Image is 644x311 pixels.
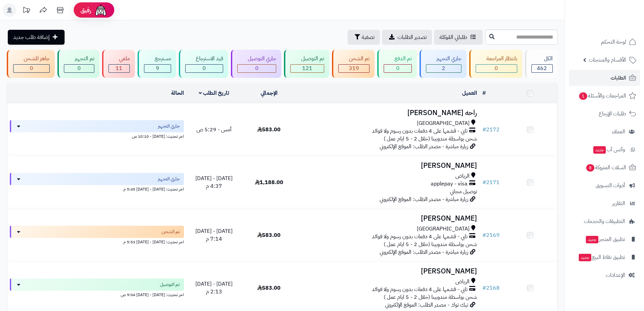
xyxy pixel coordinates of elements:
a: لوحة التحكم [569,34,640,50]
span: تابي - قسّمها على 4 دفعات بدون رسوم ولا فوائد [372,127,468,135]
img: logo-2.png [598,13,638,27]
div: 121 [291,65,324,72]
a: الحالة [171,89,184,97]
a: قيد الاسترجاع 0 [177,50,230,78]
span: [GEOGRAPHIC_DATA] [417,119,470,127]
a: مسترجع 9 [136,50,177,78]
span: شحن بواسطة مندوبينا (خلال 2 - 5 ايام عمل ) [384,135,477,143]
span: تابي - قسّمها على 4 دفعات بدون رسوم ولا فوائد [372,286,468,293]
a: الكل462 [524,50,559,78]
a: تطبيق نقاط البيعجديد [569,249,640,265]
span: جديد [586,236,598,243]
div: اخر تحديث: [DATE] - [DATE] 5:45 م [10,185,184,192]
a: الإعدادات [569,267,640,283]
span: جاري التجهيز [158,123,180,130]
span: 0 [30,64,33,72]
span: تصدير الطلبات [398,33,427,41]
a: # [482,89,486,97]
a: السلات المتروكة8 [569,159,640,176]
a: تطبيق المتجرجديد [569,231,640,247]
a: العملاء [569,124,640,140]
a: الطلبات [569,70,640,86]
a: الإجمالي [261,89,278,97]
span: السلات المتروكة [586,163,626,172]
span: تم التوصيل [160,281,180,288]
span: # [482,178,486,186]
span: 583.00 [257,231,281,239]
a: جاري التوصيل 0 [230,50,283,78]
h3: [PERSON_NAME] [299,267,477,275]
span: طلباتي المُوكلة [439,33,467,41]
h3: [PERSON_NAME] [299,215,477,222]
span: زيارة مباشرة - مصدر الطلب: الموقع الإلكتروني [380,248,468,256]
span: وآتس آب [593,145,625,154]
span: 0 [77,64,81,72]
span: [DATE] - [DATE] 2:13 م [195,280,233,296]
span: توصيل مجاني [450,187,477,196]
span: [DATE] - [DATE] 7:14 م [195,227,233,243]
button: تصفية [348,30,380,45]
a: بانتظار المراجعة 0 [468,50,523,78]
span: رفيق [80,6,91,14]
span: 0 [202,64,206,72]
span: الأقسام والمنتجات [589,55,626,65]
div: قيد الاسترجاع [185,55,223,63]
span: زيارة مباشرة - مصدر الطلب: الموقع الإلكتروني [380,195,468,203]
a: جاهز للشحن 0 [5,50,56,78]
a: التقارير [569,195,640,212]
div: جاهز للشحن [13,55,50,63]
a: المراجعات والأسئلة1 [569,88,640,104]
span: تم الشحن [162,228,180,235]
span: أدوات التسويق [596,181,625,190]
div: 11 [109,65,129,72]
a: تم الدفع 0 [376,50,418,78]
a: العميل [462,89,477,97]
span: تصفية [362,33,375,41]
a: #2171 [482,178,500,186]
span: 0 [495,64,498,72]
a: تم التوصيل 121 [283,50,330,78]
div: ملغي [109,55,130,63]
span: شحن بواسطة مندوبينا (خلال 2 - 5 ايام عمل ) [384,240,477,248]
a: طلبات الإرجاع [569,106,640,122]
span: تطبيق المتجر [585,235,625,244]
div: الكل [531,55,553,63]
span: جاري التجهيز [158,176,180,182]
div: 0 [64,65,94,72]
span: طلبات الإرجاع [599,109,626,118]
span: 1 [579,92,587,100]
div: بانتظار المراجعة [476,55,517,63]
div: 0 [14,65,49,72]
span: 583.00 [257,126,281,134]
span: [DATE] - [DATE] 4:37 م [195,174,233,190]
span: # [482,231,486,239]
span: 583.00 [257,284,281,292]
span: 121 [302,64,312,72]
img: ai-face.png [94,3,108,17]
span: 9 [156,64,159,72]
span: جديد [593,146,606,154]
a: #2169 [482,231,500,239]
div: 9 [144,65,170,72]
span: # [482,284,486,292]
a: تصدير الطلبات [382,30,432,45]
h3: راحه [PERSON_NAME] [299,109,477,117]
div: اخر تحديث: [DATE] - [DATE] 5:53 م [10,238,184,245]
div: 0 [186,65,223,72]
div: 319 [339,65,369,72]
div: جاري التوصيل [237,55,276,63]
div: تم التجهيز [64,55,94,63]
span: زيارة مباشرة - مصدر الطلب: الموقع الإلكتروني [380,142,468,151]
span: شحن بواسطة مندوبينا (خلال 2 - 5 ايام عمل ) [384,293,477,301]
div: جاري التجهيز [426,55,461,63]
span: الرياض [455,172,470,180]
span: التقارير [612,199,625,208]
span: 8 [586,164,594,172]
a: وآتس آبجديد [569,141,640,158]
a: تاريخ الطلب [199,89,230,97]
div: اخر تحديث: [DATE] - 10:10 ص [10,132,184,139]
span: جديد [579,254,591,261]
span: العملاء [612,127,625,136]
a: تحديثات المنصة [18,3,35,19]
span: لوحة التحكم [601,37,626,47]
